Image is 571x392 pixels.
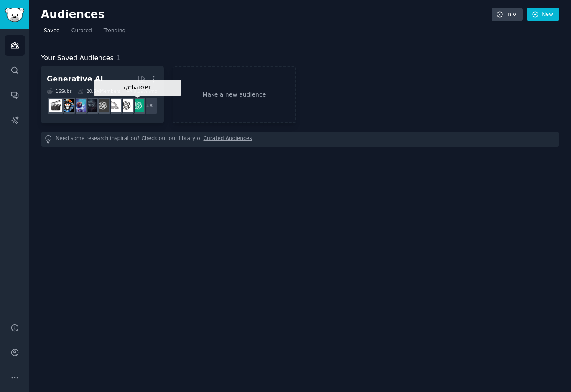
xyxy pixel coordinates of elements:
div: Need some research inspiration? Check out our library of [41,132,559,147]
span: Curated [71,27,92,35]
img: GPT3 [96,99,109,112]
div: 20.5M Members [78,88,120,94]
a: New [527,8,559,22]
div: + 8 [140,97,158,115]
div: 16 Sub s [47,88,72,94]
a: Curated Audiences [204,135,252,144]
span: Trending [104,27,125,35]
img: aiArt [61,99,74,112]
a: Saved [41,24,63,41]
span: 1 [117,54,121,62]
img: weirddalle [84,99,97,112]
a: Trending [101,24,128,41]
div: 0.39 % /mo [133,88,157,94]
a: Make a new audience [173,66,296,123]
h2: Audiences [41,8,492,21]
img: GummySearch logo [5,8,24,22]
a: Generative AI16Subs20.5MMembers0.39% /mor/ChatGPT+8ChatGPTOpenAImidjourneyGPT3weirddalleStableDif... [41,66,164,123]
img: ChatGPT [131,99,144,112]
img: StableDiffusion [73,99,86,112]
img: midjourney [108,99,121,112]
a: Info [492,8,523,22]
img: OpenAI [120,99,133,112]
img: aivideo [49,99,62,112]
div: Generative AI [47,74,103,84]
a: Curated [69,24,95,41]
span: Saved [44,27,60,35]
span: Your Saved Audiences [41,53,114,64]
